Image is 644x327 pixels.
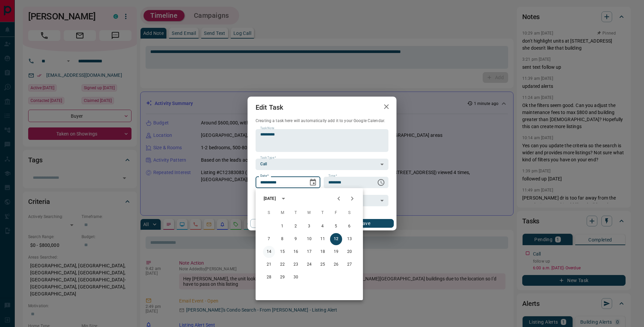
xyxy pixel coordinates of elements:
button: 1 [276,220,288,232]
button: 8 [276,233,288,245]
button: Previous month [332,192,345,205]
button: 13 [343,233,356,245]
button: 4 [317,220,329,232]
span: Friday [330,206,342,220]
button: 27 [343,259,356,271]
h2: Edit Task [248,97,291,118]
button: 6 [343,220,356,232]
button: 2 [290,220,302,232]
button: Choose date, selected date is Sep 12, 2025 [306,176,320,189]
label: Date [260,174,269,178]
button: Cancel [250,219,308,228]
button: 10 [303,233,315,245]
button: 16 [290,246,302,258]
button: 18 [317,246,329,258]
div: [DATE] [264,196,276,202]
button: 22 [276,259,288,271]
button: 25 [317,259,329,271]
label: Task Note [260,126,274,130]
button: 30 [290,271,302,283]
button: Save [336,219,394,228]
button: 21 [263,259,275,271]
span: Saturday [343,206,356,220]
p: Creating a task here will automatically add it to your Google Calendar. [256,118,388,124]
button: 9 [290,233,302,245]
button: 15 [276,246,288,258]
button: 28 [263,271,275,283]
button: 5 [330,220,342,232]
button: 26 [330,259,342,271]
span: Sunday [263,206,275,220]
span: Wednesday [303,206,315,220]
div: Call [256,159,388,170]
span: Thursday [317,206,329,220]
button: 19 [330,246,342,258]
button: 29 [276,271,288,283]
label: Time [328,174,337,178]
button: Next month [345,192,359,205]
button: 14 [263,246,275,258]
button: Choose time, selected time is 6:00 AM [374,176,388,189]
button: 3 [303,220,315,232]
button: 23 [290,259,302,271]
label: Task Type [260,156,276,160]
button: 12 [330,233,342,245]
button: 17 [303,246,315,258]
button: 24 [303,259,315,271]
button: 11 [317,233,329,245]
span: Monday [276,206,288,220]
button: 20 [343,246,356,258]
button: calendar view is open, switch to year view [278,193,289,204]
button: 7 [263,233,275,245]
span: Tuesday [290,206,302,220]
